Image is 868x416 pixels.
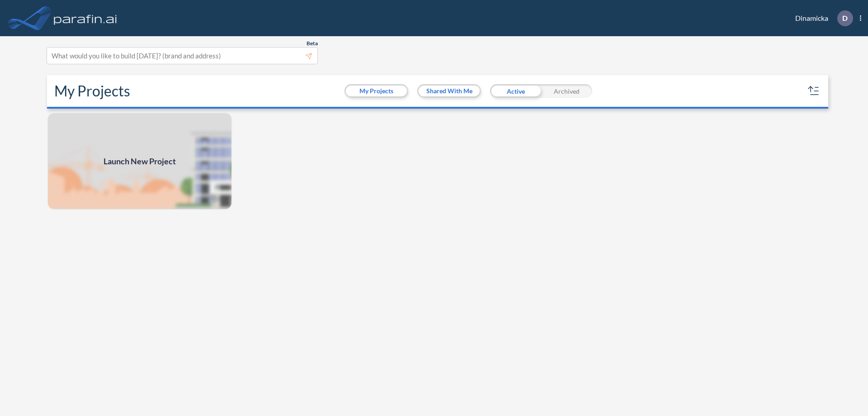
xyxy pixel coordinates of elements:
[541,84,592,98] div: Archived
[419,86,480,96] button: Shared With Me
[54,82,130,100] h2: My Projects
[47,112,232,210] a: Launch New Project
[842,14,848,22] p: D
[47,112,232,210] img: add
[307,40,318,47] span: Beta
[104,155,176,167] span: Launch New Project
[782,10,861,26] div: Dinamicka
[490,84,541,98] div: Active
[52,9,119,27] img: logo
[346,86,407,96] button: My Projects
[807,84,821,98] button: sort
